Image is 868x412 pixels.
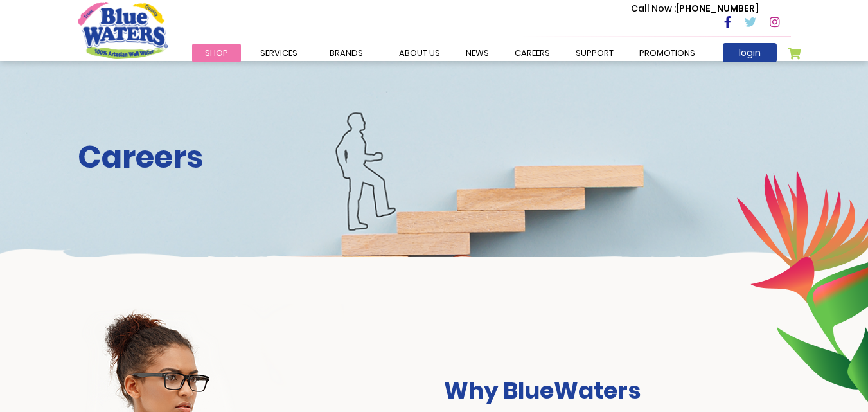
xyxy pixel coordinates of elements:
[78,2,168,58] a: store logo
[631,2,759,15] p: [PHONE_NUMBER]
[444,377,791,404] h3: Why BlueWaters
[736,169,868,402] img: career-intro-leaves.png
[317,44,376,62] a: Brands
[247,44,310,62] a: Services
[502,44,563,62] a: careers
[386,44,453,62] a: about us
[205,47,228,59] span: Shop
[260,47,297,59] span: Services
[563,44,626,62] a: support
[330,47,363,59] span: Brands
[78,139,791,176] h2: Careers
[723,43,777,62] a: login
[626,44,708,62] a: Promotions
[631,2,676,15] span: Call Now :
[192,44,241,62] a: Shop
[453,44,502,62] a: News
